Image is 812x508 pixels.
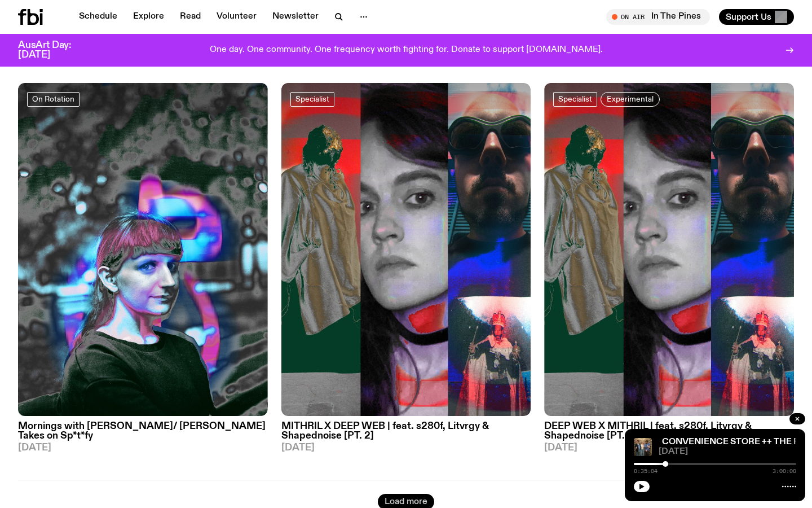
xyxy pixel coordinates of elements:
span: On Rotation [32,95,74,103]
p: One day. One community. One frequency worth fighting for. Donate to support [DOMAIN_NAME]. [210,45,603,55]
a: DEEP WEB X MITHRIL | feat. s280f, Litvrgy & Shapednoise [PT. 1][DATE] [544,416,794,453]
span: [DATE] [659,448,796,456]
span: Support Us [726,12,771,22]
button: Support Us [719,9,794,25]
a: On Rotation [27,92,80,107]
a: Newsletter [266,9,325,25]
button: On AirIn The Pines [606,9,710,25]
a: Read [173,9,208,25]
a: Schedule [72,9,124,25]
span: 3:00:00 [773,468,796,474]
span: 0:35:04 [634,468,657,474]
h3: DEEP WEB X MITHRIL | feat. s280f, Litvrgy & Shapednoise [PT. 1] [544,422,794,441]
a: Explore [126,9,171,25]
a: Volunteer [210,9,263,25]
h3: MITHRIL X DEEP WEB | feat. s280f, Litvrgy & Shapednoise [PT. 2] [281,422,531,441]
h3: AusArt Day: [DATE] [18,41,90,60]
a: MITHRIL X DEEP WEB | feat. s280f, Litvrgy & Shapednoise [PT. 2][DATE] [281,416,531,453]
a: Experimental [601,92,660,107]
a: Specialist [553,92,597,107]
span: Specialist [295,95,329,103]
span: Specialist [558,95,592,103]
h3: Mornings with [PERSON_NAME]/ [PERSON_NAME] Takes on Sp*t*fy [18,422,268,441]
a: Mornings with [PERSON_NAME]/ [PERSON_NAME] Takes on Sp*t*fy[DATE] [18,416,268,453]
span: Experimental [607,95,654,103]
span: [DATE] [544,443,794,453]
a: Specialist [290,92,334,107]
span: [DATE] [18,443,268,453]
span: [DATE] [281,443,531,453]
